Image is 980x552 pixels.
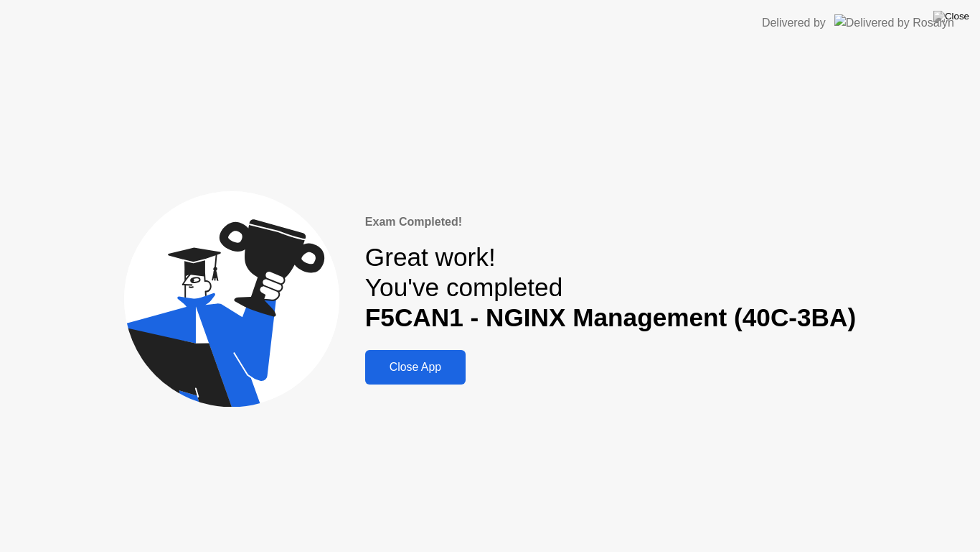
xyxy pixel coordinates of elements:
[365,350,466,385] button: Close App
[762,14,826,32] div: Delivered by
[365,303,856,331] b: F5CAN1 - NGINX Management (40C-3BA)
[365,213,856,231] div: Exam Completed!
[365,242,856,333] div: Great work! You've completed
[369,361,461,374] div: Close App
[834,14,954,31] img: Delivered by Rosalyn
[933,11,969,22] img: Close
